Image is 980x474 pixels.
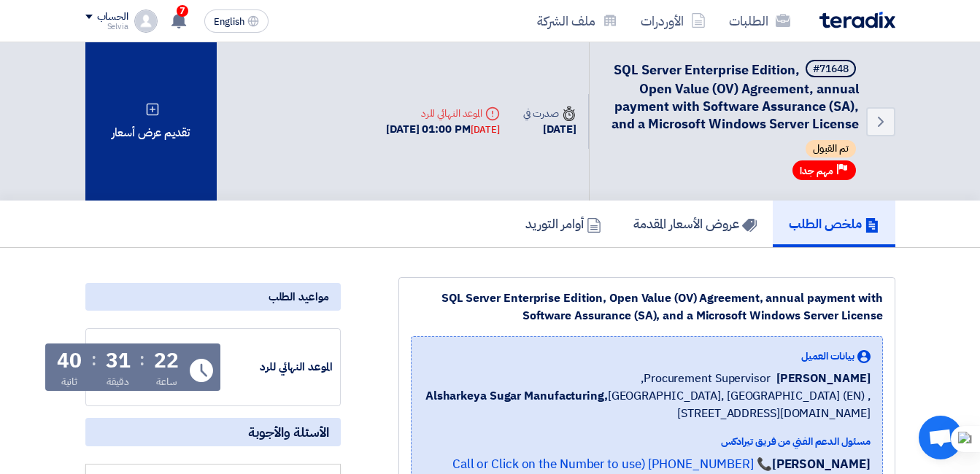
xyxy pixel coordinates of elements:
[611,60,859,133] span: SQL Server Enterprise Edition, Open Value (OV) Agreement, annual payment with Software Assurance ...
[819,12,895,28] img: Teradix logo
[801,349,854,364] span: بيانات العميل
[57,351,82,371] div: 40
[800,164,833,178] span: مهم جدا
[523,121,576,138] div: [DATE]
[641,370,771,387] span: Procurement Supervisor,
[776,370,871,387] span: [PERSON_NAME]
[633,215,757,232] h5: عروض الأسعار المقدمة
[204,9,269,33] button: English
[423,387,871,422] span: [GEOGRAPHIC_DATA], [GEOGRAPHIC_DATA] (EN) ,[STREET_ADDRESS][DOMAIN_NAME]
[717,4,802,38] a: الطلبات
[471,123,500,137] div: [DATE]
[85,23,128,31] div: Selvia
[91,346,96,373] div: :
[107,374,129,389] div: دقيقة
[177,5,188,17] span: 7
[154,351,179,371] div: 22
[523,106,576,121] div: صدرت في
[525,4,629,38] a: ملف الشركة
[423,434,871,449] div: مسئول الدعم الفني من فريق تيرادكس
[386,106,500,121] div: الموعد النهائي للرد
[85,283,341,311] div: مواعيد الطلب
[789,215,879,232] h5: ملخص الطلب
[248,424,329,440] span: الأسئلة والأجوبة
[411,290,883,325] div: SQL Server Enterprise Edition, Open Value (OV) Agreement, annual payment with Software Assurance ...
[61,374,78,389] div: ثانية
[525,215,601,232] h5: أوامر التوريد
[813,64,849,74] div: #71648
[223,359,333,376] div: الموعد النهائي للرد
[617,201,773,247] a: عروض الأسعار المقدمة
[139,346,144,373] div: :
[772,455,871,473] strong: [PERSON_NAME]
[85,42,217,201] div: تقديم عرض أسعار
[97,11,128,23] div: الحساب
[425,387,608,405] b: Alsharkeya Sugar Manufacturing,
[607,60,859,133] h5: SQL Server Enterprise Edition, Open Value (OV) Agreement, annual payment with Software Assurance ...
[773,201,895,247] a: ملخص الطلب
[156,374,177,389] div: ساعة
[509,201,617,247] a: أوامر التوريد
[629,4,717,38] a: الأوردرات
[134,9,158,33] img: profile_test.png
[106,351,131,371] div: 31
[919,416,962,459] div: Open chat
[806,140,856,158] span: تم القبول
[386,121,500,138] div: [DATE] 01:00 PM
[214,17,244,27] span: English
